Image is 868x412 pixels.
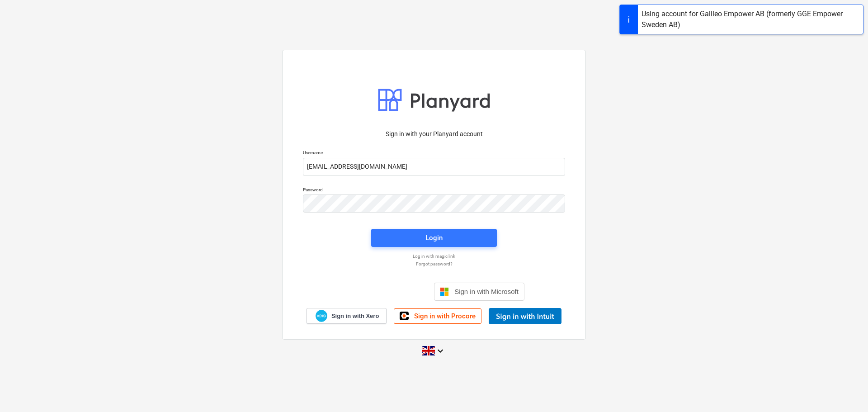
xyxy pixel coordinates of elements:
[454,288,519,295] span: Sign in with Microsoft
[339,282,431,302] iframe: Sign in with Google Button
[298,253,570,259] a: Log in with magic link
[394,308,481,324] a: Sign in with Procore
[414,312,476,320] span: Sign in with Procore
[435,346,446,356] i: keyboard_arrow_down
[331,312,379,320] span: Sign in with Xero
[303,129,565,139] p: Sign in with your Planyard account
[303,150,565,157] p: Username
[642,9,859,30] div: Using account for Galileo Empower AB (formerly GGE Empower Sweden AB)
[303,158,565,176] input: Username
[298,261,570,267] a: Forgot password?
[307,308,387,324] a: Sign in with Xero
[440,287,449,296] img: Microsoft logo
[371,229,497,247] button: Login
[303,187,565,194] p: Password
[316,310,327,322] img: Xero logo
[425,232,443,244] div: Login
